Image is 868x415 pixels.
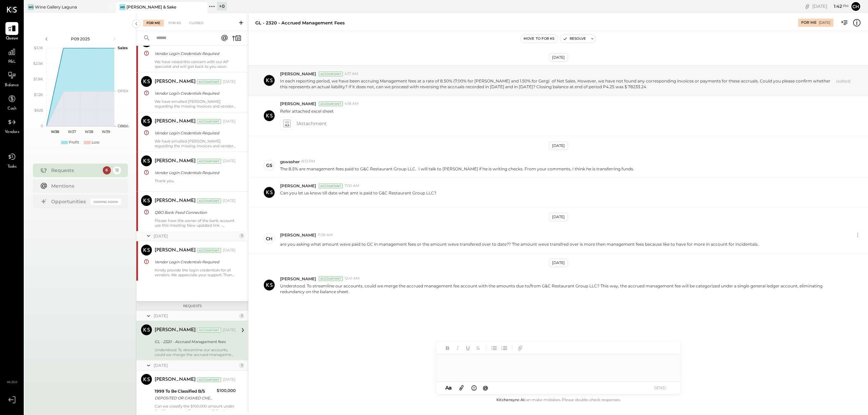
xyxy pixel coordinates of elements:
button: Resolve [560,35,589,43]
div: Requests [140,304,245,308]
span: 12:41 AM [344,276,360,281]
span: Vendors [5,129,19,135]
span: [PERSON_NAME] [280,232,316,238]
div: Loss [92,140,99,145]
text: Sales [118,45,128,50]
div: 6 [103,166,111,174]
div: Accountant [319,72,343,76]
text: Occu... [118,124,129,128]
div: [DATE] [223,377,236,382]
p: Refer attached excel sheet [280,108,334,114]
p: Understood. To streamline our accounts, could we merge the accrued management fee account with th... [280,283,833,295]
div: Accountant [197,79,221,84]
div: For Me [801,20,816,25]
div: [PERSON_NAME] [155,327,196,334]
button: SEND [647,383,674,392]
div: [DATE] [223,79,236,84]
div: Accountant [197,159,221,164]
button: ch [850,1,861,12]
span: P&L [8,59,16,65]
div: [PERSON_NAME] [155,376,196,383]
span: gswasher [280,159,300,165]
div: 12 [113,166,121,174]
div: Closed [186,20,207,26]
text: $2.5K [33,61,43,66]
span: 1 Attachment [296,117,327,130]
button: Add URL [516,344,525,353]
a: Queue [0,22,23,42]
div: Please have the owner of the bank account use this meeting New updated link - to schedule a 15-mi... [155,218,236,228]
div: Kindly provide the login credentials for all vendors. We appreciate your support. Thank you! [155,268,236,277]
div: DEPOSITED OR CASHED CHECK # 1149_ Management Bonus [155,395,215,401]
div: gs [266,162,272,169]
span: [PERSON_NAME] [280,71,316,77]
div: [PERSON_NAME] [155,158,196,165]
button: Unordered List [490,344,498,353]
div: Accountant [319,276,343,281]
div: 1 [239,363,244,368]
p: In each reporting period, we have been accruing Management fees at a rate of 8.50% (7.00% for [PE... [280,78,833,90]
p: Can you let us know till date what amt is paid to G&C Restaurant Group LLC? [280,190,436,202]
div: Thank you. [155,178,236,188]
div: Understood. To streamline our accounts, could we merge the accrued management fee account with th... [155,347,236,357]
div: [PERSON_NAME] [155,247,196,254]
div: [DATE] [154,313,237,319]
button: Aa [443,384,454,392]
div: [DATE] [819,20,830,25]
div: We have emailed [PERSON_NAME] regarding the missing invoices and vendor login details. Thank you. [155,99,236,109]
div: Vendor Login Credentials Required [155,259,234,265]
div: For KS [165,20,184,26]
div: [PERSON_NAME] [155,197,196,204]
div: [DATE] [223,119,236,124]
div: Vendor Login Credentials Required [155,90,234,97]
div: We have raised this concern with our AP specialist and will get back to you soon. [155,59,236,69]
div: Vendor Login Credentials Required [155,130,234,136]
div: 1 [239,233,244,239]
div: 1 [239,313,244,319]
span: (edited) [836,79,851,90]
div: GL - 2320 - Accrued Management fees [155,338,234,345]
div: Accountant [319,101,343,106]
div: Mentions [51,183,118,189]
span: Queue [6,36,18,42]
button: Italic [453,344,462,353]
div: [DATE] [223,248,236,253]
a: Tasks [0,150,23,170]
div: [DATE] [223,198,236,204]
text: OPEX [118,89,129,93]
text: $1.9K [34,77,43,81]
div: Accountant [197,248,221,253]
div: copy link [804,3,811,10]
span: [PERSON_NAME] [280,101,316,107]
text: W37 [68,129,76,134]
div: [DATE] [549,142,568,150]
span: Balance [5,82,19,89]
a: Vendors [0,116,23,135]
div: Accountant [197,377,221,382]
text: W38 [84,129,93,134]
div: P09 2025 [52,36,109,42]
span: 11:38 AM [318,232,333,238]
button: Underline [463,344,472,353]
div: We have emailed [PERSON_NAME] regarding the missing invoices and vendor login details. Thank you. [155,139,236,148]
div: [DATE] [223,327,236,333]
div: [PERSON_NAME] [155,78,196,85]
div: [DATE] [812,3,849,10]
span: [PERSON_NAME] [280,276,316,282]
button: @ [481,383,490,392]
div: WG [28,4,34,10]
div: Requests [51,167,99,174]
div: QBO Bank Feed Connection [155,209,234,216]
a: Cash [0,92,23,112]
text: W36 [51,129,59,134]
div: ch [266,235,273,242]
button: Ordered List [500,344,509,353]
div: [PERSON_NAME] [155,118,196,125]
p: The 8.5% are management fees paid to G&C Restaurant Group LLC. I will talk to [PERSON_NAME] if he... [280,166,634,172]
div: GL - 2320 - Accrued Management fees [255,20,345,26]
div: MS [119,4,125,10]
text: W39 [101,129,110,134]
div: Can we classify the $100,000 amount under the Management Fees account? If not, could you please c... [155,404,236,413]
div: [DATE] [223,158,236,164]
div: Opportunities [51,198,87,205]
